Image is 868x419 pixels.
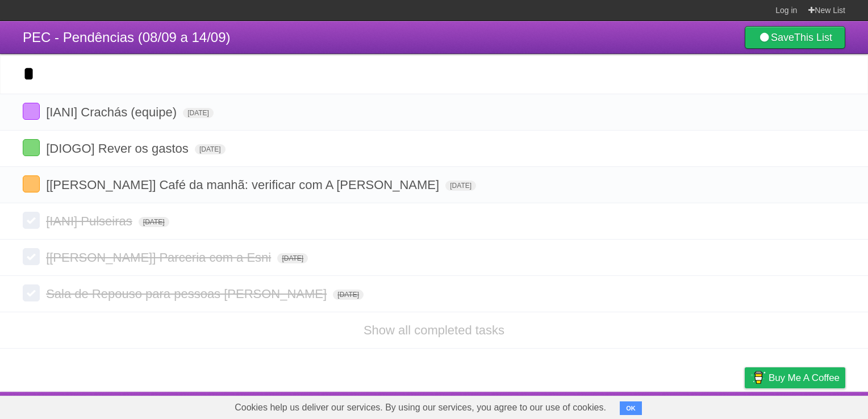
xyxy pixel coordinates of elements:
[277,253,308,263] span: [DATE]
[620,401,642,415] button: OK
[445,181,476,191] span: [DATE]
[46,214,135,228] span: [IANI] Pulseiras
[23,175,40,192] label: Done
[23,103,40,120] label: Done
[730,395,759,416] a: Privacy
[774,395,845,416] a: Suggest a feature
[364,323,504,337] a: Show all completed tasks
[594,395,617,416] a: About
[794,32,832,43] b: This List
[23,30,231,45] span: PEC - Pendências (08/09 a 14/09)
[745,367,845,388] a: Buy me a coffee
[23,212,40,229] label: Done
[23,284,40,301] label: Done
[23,139,40,156] label: Done
[750,368,766,387] img: Buy me a coffee
[223,396,617,419] span: Cookies help us deliver our services. By using our services, you agree to our use of cookies.
[139,217,169,227] span: [DATE]
[195,144,226,154] span: [DATE]
[23,248,40,265] label: Done
[46,178,442,192] span: [[PERSON_NAME]] Café da manhã: verificar com A [PERSON_NAME]
[46,250,274,265] span: [[PERSON_NAME]] Parceria com a Esni
[46,105,180,119] span: [IANI] Crachás (equipe)
[46,141,191,156] span: [DIOGO] Rever os gastos
[745,26,845,49] a: SaveThis List
[691,395,716,416] a: Terms
[183,108,214,118] span: [DATE]
[46,287,329,301] span: Sala de Repouso para pessoas [PERSON_NAME]
[769,368,840,388] span: Buy me a coffee
[631,395,677,416] a: Developers
[333,290,364,300] span: [DATE]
